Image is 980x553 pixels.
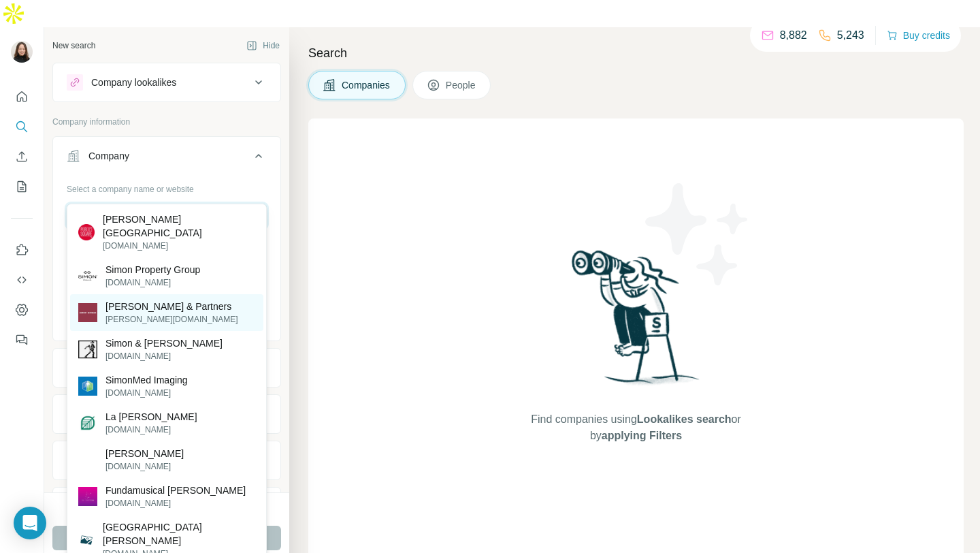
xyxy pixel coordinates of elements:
img: Surfe Illustration - Woman searching with binoculars [566,247,707,398]
img: Simon [78,456,97,462]
button: Quick start [11,84,33,109]
p: 8,882 [780,27,807,44]
span: People [446,78,477,92]
button: Employees (size) [53,490,280,523]
span: applying Filters [602,430,682,441]
button: Company [53,140,280,178]
img: La Maison Simons [78,413,97,432]
p: La [PERSON_NAME] [105,410,197,424]
div: Select a company name or website [67,178,267,195]
h4: Search [308,44,964,63]
p: [DOMAIN_NAME] [105,424,197,436]
p: 5,243 [837,27,864,44]
button: Use Surfe API [11,268,33,292]
img: Simon Fraser University [78,224,95,240]
div: New search [52,39,95,52]
button: My lists [11,174,33,199]
img: Fundamusical simon bolivar [78,487,97,506]
img: SimonMed Imaging [78,377,97,396]
div: Company lookalikes [91,76,176,89]
img: Surfe Illustration - Stars [636,173,759,296]
p: [DOMAIN_NAME] [105,350,223,362]
div: Open Intercom Messenger [14,507,46,539]
img: Universidad Simon Bolivar de Barranquilla [78,532,95,548]
div: Company [88,149,129,163]
button: Company lookalikes [53,66,280,99]
img: Simon & Schuster [78,340,97,359]
button: Annual revenue ($) [53,444,280,477]
span: Lookalikes search [637,413,732,425]
p: Simon & [PERSON_NAME] [105,336,223,350]
p: [DOMAIN_NAME] [103,240,255,252]
button: Enrich CSV [11,144,33,169]
img: Simon-Kucher & Partners [78,303,97,322]
button: Buy credits [887,26,950,45]
span: Find companies using or by [527,411,745,444]
p: [PERSON_NAME][GEOGRAPHIC_DATA] [103,212,255,240]
p: [PERSON_NAME][DOMAIN_NAME] [105,313,238,326]
p: [DOMAIN_NAME] [105,276,200,289]
p: [DOMAIN_NAME] [105,387,188,399]
span: Companies [342,78,391,92]
button: Industry [53,351,280,384]
p: [DOMAIN_NAME] [105,497,246,509]
p: Simon Property Group [105,263,200,276]
p: [DOMAIN_NAME] [105,460,184,473]
p: [GEOGRAPHIC_DATA][PERSON_NAME] [103,520,255,548]
img: Avatar [11,41,33,63]
p: [PERSON_NAME] [105,447,184,460]
button: Feedback [11,328,33,352]
p: Fundamusical [PERSON_NAME] [105,484,246,497]
button: Use Surfe on LinkedIn [11,238,33,262]
p: SimonMed Imaging [105,373,188,387]
button: Search [11,114,33,139]
p: [PERSON_NAME] & Partners [105,300,238,313]
button: Hide [237,35,289,56]
button: Dashboard [11,298,33,322]
p: Company information [52,116,281,128]
button: HQ location [53,398,280,430]
img: Simon Property Group [78,271,97,281]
